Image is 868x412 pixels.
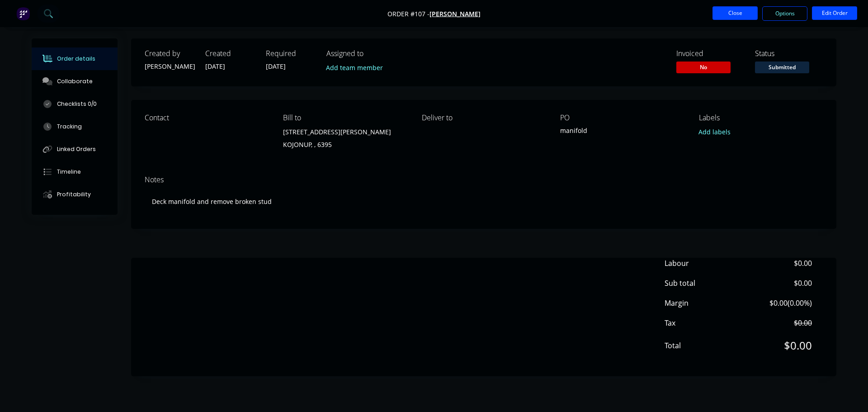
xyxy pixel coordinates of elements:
span: No [676,62,731,73]
span: Tax [665,317,745,328]
button: Checklists 0/0 [32,93,118,115]
div: Contact [145,114,269,122]
button: Linked Orders [32,138,118,161]
span: $0.00 [745,258,812,269]
span: [DATE] [205,62,225,71]
div: Invoiced [676,49,744,58]
div: Required [266,49,316,58]
span: Order #107 - [387,9,429,18]
button: Add labels [693,126,735,138]
div: Deck manifold and remove broken stud [145,188,823,215]
div: [STREET_ADDRESS][PERSON_NAME] [283,126,407,138]
span: Submitted [755,62,809,73]
span: [DATE] [266,62,286,71]
div: Collaborate [57,77,93,85]
div: Timeline [57,168,81,176]
span: $0.00 [745,317,812,328]
img: Factory [16,7,30,20]
div: Checklists 0/0 [57,100,97,108]
div: manifold [560,126,673,138]
button: Close [712,6,758,20]
span: $0.00 [745,337,812,354]
div: Notes [145,175,823,184]
div: Tracking [57,123,82,131]
div: Bill to [283,114,407,122]
a: [PERSON_NAME] [429,9,481,18]
button: Collaborate [32,70,118,93]
button: Profitability [32,183,118,206]
span: Sub total [665,278,745,289]
div: PO [560,114,684,122]
div: [PERSON_NAME] [145,62,194,71]
div: Profitability [57,190,91,199]
div: Labels [699,114,823,122]
div: Assigned to [326,49,417,58]
button: Timeline [32,161,118,183]
div: Created by [145,49,194,58]
div: Deliver to [422,114,546,122]
div: Created [205,49,255,58]
div: KOJONUP, , 6395 [283,138,407,151]
button: Add team member [321,62,388,74]
div: [STREET_ADDRESS][PERSON_NAME]KOJONUP, , 6395 [283,126,407,155]
span: Total [665,340,745,351]
button: Add team member [326,62,388,74]
div: Linked Orders [57,145,96,153]
div: Order details [57,55,95,63]
span: $0.00 [745,278,812,289]
button: Order details [32,47,118,70]
button: Edit Order [812,6,857,20]
button: Submitted [755,62,809,75]
span: Margin [665,298,745,308]
button: Tracking [32,115,118,138]
button: Options [762,6,807,21]
div: Status [755,49,823,58]
span: Labour [665,258,745,269]
span: $0.00 ( 0.00 %) [745,298,812,308]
